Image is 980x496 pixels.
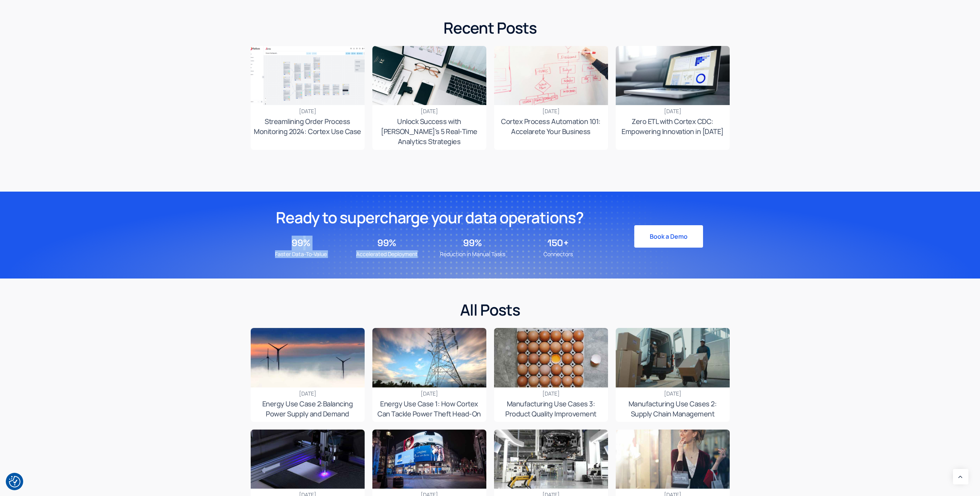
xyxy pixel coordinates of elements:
[292,236,303,250] span: 99
[375,116,483,146] a: Unlock Success with [PERSON_NAME]’s 5 Real-Time Analytics Strategies
[619,116,727,136] a: Zero ETL with Cortex CDC: Empowering Innovation in [DATE]
[497,116,605,136] a: Cortex Process Automation 101: Accelarete Your Business
[497,398,605,419] a: Manufacturing Use Cases 3: Product Quality Improvement
[348,250,426,258] div: Accelerated Deployment
[299,389,316,398] div: [DATE]
[505,399,596,418] span: Manufacturing Use Cases 3: Product Quality Improvement
[563,236,597,250] span: +
[377,236,389,250] span: 99
[381,117,477,146] span: Unlock Success with [PERSON_NAME]’s 5 Real-Time Analytics Strategies
[650,233,688,240] span: Book a Demo
[542,389,560,398] div: [DATE]
[9,476,20,488] button: Cookie Settings
[255,207,605,228] h2: Ready to supercharge your data operations?
[251,17,730,38] h2: Recent Posts
[547,236,563,250] span: 150
[619,398,727,419] a: Manufacturing Use Cases 2: Supply Chain Management
[664,389,681,398] div: [DATE]
[9,476,20,488] img: Revisit consent button
[377,399,481,418] span: Energy Use Case 1: How Cortex Can Tackle Power Theft Head-On
[475,236,511,250] span: %
[433,250,511,258] div: Reduction in Manual Tasks
[389,236,426,250] span: %
[542,107,560,116] div: [DATE]
[251,299,730,320] h2: All Posts
[303,236,340,250] span: %
[254,117,361,136] span: Streamlining Order Process Monitoring 2024: Cortex Use Case
[463,236,475,250] span: 99
[628,399,717,418] span: Manufacturing Use Cases 2: Supply Chain Management
[664,107,681,116] div: [DATE]
[851,413,980,496] iframe: Chat Widget
[262,399,353,418] span: Energy Use Case 2:Balancing Power Supply and Demand
[622,117,724,136] span: Zero ETL with Cortex CDC: Empowering Innovation in [DATE]
[421,389,438,398] div: [DATE]
[262,250,340,258] div: Faster Data-To-Value
[254,116,362,136] a: Streamlining Order Process Monitoring 2024: Cortex Use Case
[501,117,600,136] span: Cortex Process Automation 101: Accelarete Your Business
[254,398,362,419] a: Energy Use Case 2:Balancing Power Supply and Demand
[421,107,438,116] div: [DATE]
[634,225,703,248] a: Book a Demo
[519,250,597,258] div: Connectors
[375,398,483,419] a: Energy Use Case 1: How Cortex Can Tackle Power Theft Head-On
[299,107,316,116] div: [DATE]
